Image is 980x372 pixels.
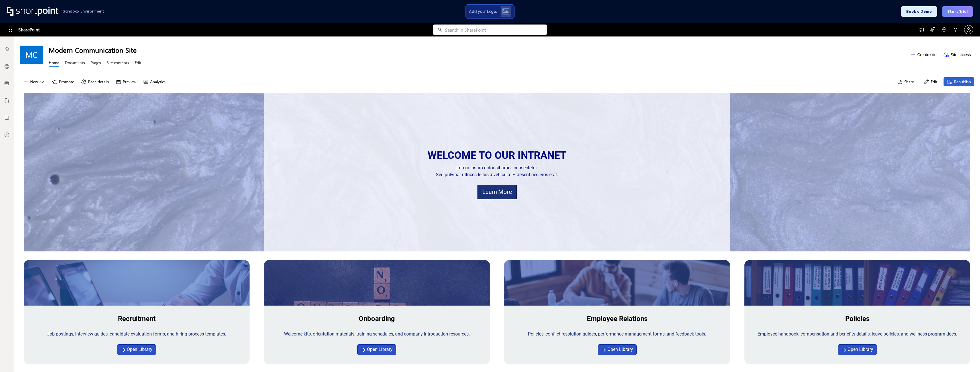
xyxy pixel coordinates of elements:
button: Create site [907,50,940,59]
span: Lorem ipsum dolor sit amet, consectetur. [428,155,566,170]
a: Open Library [838,344,877,355]
div: Welcome kits, orientation materials, training schedules, and company introduction resources. [268,331,485,338]
span: Policies [845,315,869,323]
button: Page details [77,77,112,86]
button: Start Trial [942,6,973,17]
a: Open Library [598,344,637,355]
button: Republish [944,77,974,86]
button: Book a Demo [901,6,937,17]
button: Edit [920,77,941,86]
a: Documents [65,60,85,67]
span: Recruitment [118,315,156,323]
a: Open Library [117,344,156,355]
input: Search in SharePoint [445,25,547,35]
div: Job postings, interview guides, candidate evaluation forms, and hiring process templates. [28,331,245,338]
img: Upload logo [502,8,509,15]
h1: Sandbox Environment [63,10,104,13]
div: Policies, conflict resolution guides, performance management forms, and feedback tools. [509,331,725,338]
a: Pages [91,60,101,67]
span: Add your Logo: [469,9,497,14]
div: Employee handbook, compensation and benefits details, leave policies, and wellness program docs. [749,331,966,338]
span: SharePoint [18,23,40,36]
button: Site access [940,50,974,59]
button: Analytics [140,77,169,86]
span: WELCOME TO OUR INTRANET [428,149,566,161]
span: Sed pulvinar ultrices tellus a vehicula. Praesent nec eros erat. [436,172,558,177]
span: Onboarding [359,315,395,323]
a: Open Library [357,344,396,355]
a: Learn More [477,185,517,199]
button: Share [894,77,917,86]
h1: Modern Communication Site [49,45,907,54]
button: New [20,77,48,86]
strong: Employee Relations [587,315,648,323]
iframe: Chat Widget [877,306,980,372]
a: Home [49,60,59,67]
a: Edit [135,60,141,67]
a: Site contents [107,60,129,67]
button: Preview [112,77,140,86]
span: MC [25,50,37,59]
button: Promote [48,77,77,86]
